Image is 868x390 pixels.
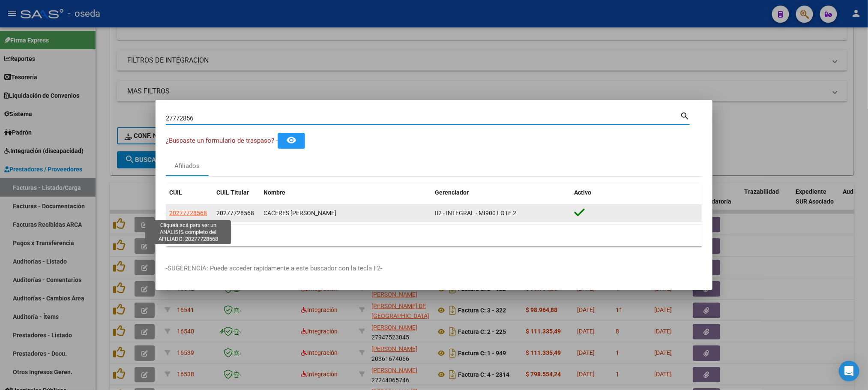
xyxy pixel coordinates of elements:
[571,183,702,202] datatable-header-cell: Activo
[435,210,516,216] span: II2 - INTEGRAL - MI900 LOTE 2
[263,189,285,196] span: Nombre
[213,183,260,202] datatable-header-cell: CUIL Titular
[216,189,249,196] span: CUIL Titular
[169,189,182,196] span: CUIL
[166,137,278,144] span: ¿Buscaste un formulario de traspaso? -
[166,183,213,202] datatable-header-cell: CUIL
[680,110,690,120] mat-icon: search
[216,210,254,216] span: 20277728568
[263,208,428,218] div: CACERES [PERSON_NAME]
[575,189,592,196] span: Activo
[431,183,571,202] datatable-header-cell: Gerenciador
[166,225,702,246] div: 1 total
[839,361,859,381] div: Open Intercom Messenger
[260,183,431,202] datatable-header-cell: Nombre
[166,264,702,273] p: -SUGERENCIA: Puede acceder rapidamente a este buscador con la tecla F2-
[435,189,469,196] span: Gerenciador
[286,135,296,145] mat-icon: remove_red_eye
[169,210,207,216] span: 20277728568
[175,161,200,171] div: Afiliados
